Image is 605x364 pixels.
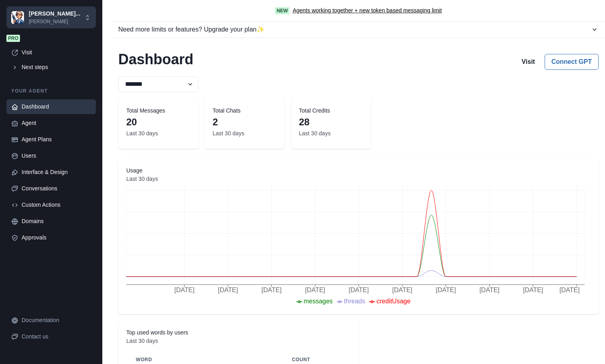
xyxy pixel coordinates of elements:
[6,313,96,328] a: Documentation
[261,287,281,293] tspan: [DATE]
[348,287,368,293] tspan: [DATE]
[480,287,500,293] tspan: [DATE]
[22,152,91,160] div: Users
[344,298,365,305] span: threads
[299,129,363,138] dd: Last 30 days
[293,6,442,15] a: Agents working together + new token based messaging limit
[126,107,190,115] dt: Total Messages
[126,115,190,129] dd: 20
[174,287,194,293] tspan: [DATE]
[213,129,277,138] dd: Last 30 days
[11,11,24,24] img: Chakra UI
[22,201,91,209] div: Custom Actions
[275,7,289,14] span: New
[22,168,91,176] div: Interface & Design
[126,337,350,345] dd: Last 30 days
[515,54,541,70] button: Visit
[22,184,91,193] div: Conversations
[299,115,363,129] dd: 28
[29,10,80,18] p: [PERSON_NAME]...
[436,287,456,293] tspan: [DATE]
[213,115,277,129] dd: 2
[299,107,363,115] dt: Total Credits
[22,135,91,144] div: Agent Plans
[376,298,410,305] span: creditUsage
[112,22,605,38] button: Need more limits or features? Upgrade your plan✨
[6,35,20,42] span: Pro
[22,217,91,226] div: Domains
[118,25,591,34] div: Need more limits or features? Upgrade your plan ✨
[6,87,96,95] p: Your agent
[213,107,277,115] dt: Total Chats
[126,175,591,183] dd: Last 30 days
[29,18,80,25] p: [PERSON_NAME]
[304,298,333,305] span: messages
[392,287,412,293] tspan: [DATE]
[22,103,91,111] div: Dashboard
[22,119,91,127] div: Agent
[22,316,91,324] div: Documentation
[545,54,599,70] button: Connect GPT
[126,129,190,138] dd: Last 30 days
[22,332,91,341] div: Contact us
[523,287,543,293] tspan: [DATE]
[126,328,350,337] dt: Top used words by users
[305,287,325,293] tspan: [DATE]
[126,166,591,175] dt: Usage
[118,51,193,70] h2: Dashboard
[22,48,91,57] div: Visit
[6,6,96,28] button: Chakra UI[PERSON_NAME]...[PERSON_NAME]
[22,63,91,71] div: Next steps
[22,233,91,242] div: Approvals
[559,287,579,293] tspan: [DATE]
[218,287,238,293] tspan: [DATE]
